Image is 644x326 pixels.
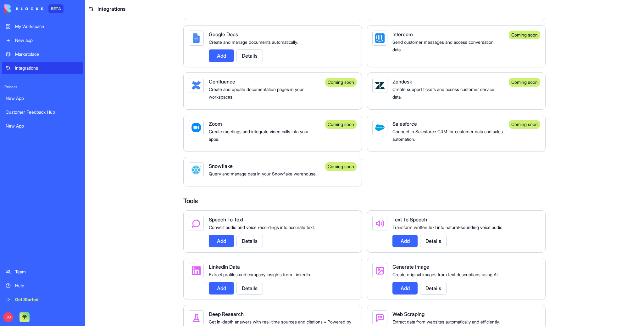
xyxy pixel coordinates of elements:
[236,49,263,62] button: Details
[325,120,357,129] div: Coming soon
[236,282,263,295] button: Details
[236,235,263,247] button: Details
[15,51,79,57] div: Marketplace
[2,293,83,306] a: Get Started
[15,23,79,30] div: My Workspace
[15,37,79,43] div: New app
[3,312,13,322] span: DO
[392,264,429,270] span: Generate Image
[392,272,498,277] span: Create original images from text descriptions using AI.
[209,171,317,176] span: Query and manage data in your Snowflake warehouse.
[2,62,83,74] a: Integrations
[209,78,235,85] span: Confluence
[183,197,546,205] h4: Tools
[6,109,79,115] div: Customer Feedback Hub
[15,296,79,303] div: Get Started
[209,163,233,169] span: Snowflake
[2,106,83,118] a: Customer Feedback Hub
[6,95,79,101] div: New App
[392,78,412,85] span: Zendesk
[392,282,418,295] button: Add
[2,34,83,47] a: New app
[2,92,83,105] a: New App
[2,120,83,132] a: New App
[392,129,503,142] span: Connect to Salesforce CRM for customer data and sales automation.
[325,78,357,87] div: Coming soon
[2,48,83,60] a: Marketplace
[209,39,298,45] span: Create and manage documents automatically.
[15,283,79,289] div: Help
[209,272,311,277] span: Extract profiles and company insights from LinkedIn.
[392,39,494,52] span: Send customer messages and access conversation data.
[420,282,447,295] button: Details
[97,5,125,13] span: Integrations
[392,216,427,223] span: Text To Speech
[2,20,83,33] a: My Workspace
[420,235,447,247] button: Details
[392,319,500,324] span: Extract data from websites automatically and efficiently.
[509,120,540,129] div: Coming soon
[4,4,64,13] a: BETA
[209,87,304,100] span: Create and update documentation pages in your workspaces.
[392,235,418,247] button: Add
[209,311,244,317] span: Deep Research
[209,282,234,295] button: Add
[392,87,494,100] span: Create support tickets and access customer service data.
[392,225,503,230] span: Transform written text into natural-sounding voice audio.
[2,266,83,278] a: Team
[2,84,83,89] span: Recent
[15,269,79,275] div: Team
[509,31,540,39] div: Coming soon
[6,123,79,129] div: New App
[4,4,43,13] img: logo
[209,31,238,37] span: Google Docs
[209,264,240,270] span: LinkedIn Data
[209,121,222,127] span: Zoom
[392,311,425,317] span: Web Scraping
[509,78,540,87] div: Coming soon
[48,4,64,13] div: BETA
[209,216,243,223] span: Speech To Text
[209,225,315,230] span: Convert audio and voice recordings into accurate text.
[392,121,417,127] span: Salesforce
[392,31,413,37] span: Intercom
[209,235,234,247] button: Add
[2,279,83,292] a: Help
[15,65,79,71] div: Integrations
[325,162,357,171] div: Coming soon
[209,129,309,142] span: Create meetings and integrate video calls into your apps.
[209,49,234,62] button: Add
